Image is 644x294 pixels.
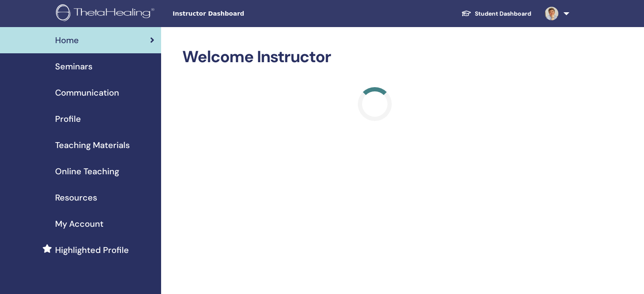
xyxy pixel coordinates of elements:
span: Online Teaching [55,165,119,178]
span: My Account [55,217,103,230]
img: default.jpg [545,7,558,20]
span: Teaching Materials [55,139,130,151]
span: Instructor Dashboard [173,9,300,18]
span: Seminars [55,60,92,73]
img: graduation-cap-white.svg [461,10,471,17]
span: Highlighted Profile [55,244,129,256]
span: Resources [55,191,97,204]
h2: Welcome Instructor [182,47,568,67]
span: Communication [55,86,119,99]
a: Student Dashboard [454,6,538,22]
img: logo.png [56,4,157,23]
span: Profile [55,113,81,125]
span: Home [55,34,79,47]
